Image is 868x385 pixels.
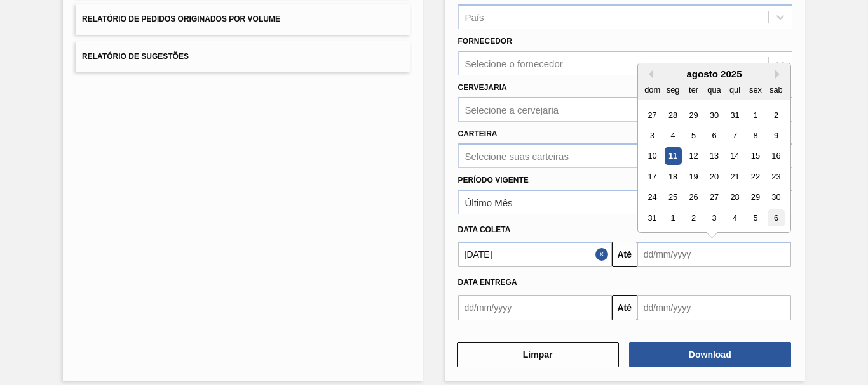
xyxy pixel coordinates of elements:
[685,209,702,226] div: Choose terça-feira, 2 de setembro de 2025
[747,189,764,206] div: Choose sexta-feira, 29 de agosto de 2025
[685,127,702,144] div: Choose terça-feira, 5 de agosto de 2025
[458,295,612,320] input: dd/mm/yyyy
[705,127,722,144] div: Choose quarta-feira, 6 de agosto de 2025
[664,127,681,144] div: Choose segunda-feira, 4 de agosto de 2025
[458,37,512,46] label: Fornecedor
[612,242,637,267] button: Até
[768,81,785,98] div: sab
[726,107,743,124] div: Choose quinta-feira, 31 de julho de 2025
[664,209,681,226] div: Choose segunda-feira, 1 de setembro de 2025
[768,148,785,165] div: Choose sábado, 16 de agosto de 2025
[644,168,661,185] div: Choose domingo, 17 de agosto de 2025
[458,225,511,234] span: Data coleta
[685,168,702,185] div: Choose terça-feira, 19 de agosto de 2025
[465,12,484,23] div: País
[726,127,743,144] div: Choose quinta-feira, 7 de agosto de 2025
[705,168,722,185] div: Choose quarta-feira, 20 de agosto de 2025
[747,148,764,165] div: Choose sexta-feira, 15 de agosto de 2025
[465,58,563,69] div: Selecione o fornecedor
[664,107,681,124] div: Choose segunda-feira, 28 de julho de 2025
[747,209,764,226] div: Choose sexta-feira, 5 de setembro de 2025
[457,342,619,367] button: Limpar
[82,15,280,23] span: Relatório de Pedidos Originados por Volume
[644,70,653,79] button: Previous Month
[465,104,559,115] div: Selecione a cervejaria
[705,189,722,206] div: Choose quarta-feira, 27 de agosto de 2025
[644,148,661,165] div: Choose domingo, 10 de agosto de 2025
[642,105,786,228] div: month 2025-08
[726,209,743,226] div: Choose quinta-feira, 4 de setembro de 2025
[664,168,681,185] div: Choose segunda-feira, 18 de agosto de 2025
[768,107,785,124] div: Choose sábado, 2 de agosto de 2025
[458,278,517,287] span: Data entrega
[629,342,791,367] button: Download
[747,168,764,185] div: Choose sexta-feira, 22 de agosto de 2025
[637,242,791,267] input: dd/mm/yyyy
[768,168,785,185] div: Choose sábado, 23 de agosto de 2025
[465,197,513,207] div: Último Mês
[664,189,681,206] div: Choose segunda-feira, 25 de agosto de 2025
[726,81,743,98] div: qui
[705,209,722,226] div: Choose quarta-feira, 3 de setembro de 2025
[465,150,569,161] div: Selecione suas carteiras
[685,81,702,98] div: ter
[685,189,702,206] div: Choose terça-feira, 26 de agosto de 2025
[644,81,661,98] div: dom
[768,189,785,206] div: Choose sábado, 30 de agosto de 2025
[685,107,702,124] div: Choose terça-feira, 29 de julho de 2025
[458,242,612,267] input: dd/mm/yyyy
[726,148,743,165] div: Choose quinta-feira, 14 de agosto de 2025
[747,127,764,144] div: Choose sexta-feira, 8 de agosto de 2025
[775,70,784,79] button: Next Month
[664,148,681,165] div: Choose segunda-feira, 11 de agosto de 2025
[644,189,661,206] div: Choose domingo, 24 de agosto de 2025
[705,148,722,165] div: Choose quarta-feira, 13 de agosto de 2025
[747,81,764,98] div: sex
[458,83,507,92] label: Cervejaria
[644,107,661,124] div: Choose domingo, 27 de julho de 2025
[747,107,764,124] div: Choose sexta-feira, 1 de agosto de 2025
[685,148,702,165] div: Choose terça-feira, 12 de agosto de 2025
[644,127,661,144] div: Choose domingo, 3 de agosto de 2025
[705,107,722,124] div: Choose quarta-feira, 30 de julho de 2025
[76,4,410,35] button: Relatório de Pedidos Originados por Volume
[768,127,785,144] div: Choose sábado, 9 de agosto de 2025
[768,209,785,226] div: Choose sábado, 6 de setembro de 2025
[637,295,791,320] input: dd/mm/yyyy
[705,81,722,98] div: qua
[458,129,498,138] label: Carteira
[82,52,189,61] span: Relatório de Sugestões
[638,69,790,79] div: agosto 2025
[644,209,661,226] div: Choose domingo, 31 de agosto de 2025
[726,168,743,185] div: Choose quinta-feira, 21 de agosto de 2025
[726,189,743,206] div: Choose quinta-feira, 28 de agosto de 2025
[664,81,681,98] div: seg
[612,295,637,320] button: Até
[76,41,410,72] button: Relatório de Sugestões
[595,242,612,267] button: Close
[458,176,529,185] label: Período Vigente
